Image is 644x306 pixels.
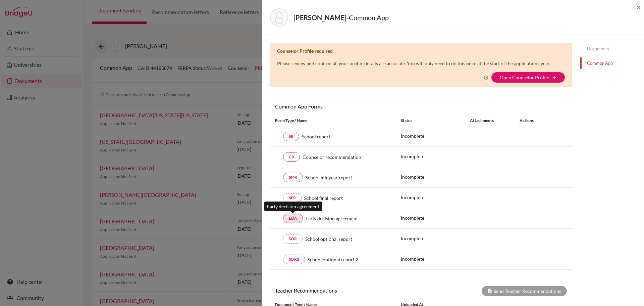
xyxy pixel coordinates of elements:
[491,72,565,83] button: Open Counselor Profilearrow_forward
[283,214,303,223] a: EDA
[306,215,358,222] span: Early decision agreement
[304,194,343,202] span: School final report
[482,286,567,296] div: Send Teacher Recommendations
[270,118,396,124] div: Form Type / Name
[636,2,641,12] span: ×
[580,43,644,55] a: Documents
[346,13,389,21] span: - Common App
[500,75,549,80] a: Open Counselor Profile
[401,118,470,124] div: Status
[401,255,470,262] p: Incomplete
[293,13,346,21] strong: [PERSON_NAME]
[305,235,352,243] span: School optional report
[552,75,556,80] i: arrow_forward
[401,235,470,242] p: Incomplete
[401,132,470,139] p: Incomplete
[270,103,421,110] h6: Common App Forms
[401,214,470,221] p: Incomplete
[283,255,305,264] a: SOR2
[283,132,299,141] a: SR
[580,57,644,69] a: Common App
[277,60,550,67] p: Please review and confirm all your profile details are accurate. You will only need to do this on...
[283,173,303,182] a: SMR
[302,133,330,140] span: School report
[283,193,302,203] a: SFR
[401,153,470,160] p: Incomplete
[512,118,553,124] div: Actions
[277,48,333,54] b: Counselor Profile required
[303,154,361,161] span: Counselor recommendation
[636,3,641,11] button: Close
[401,173,470,180] p: Incomplete
[264,202,322,211] div: Early decision agreement
[470,118,512,124] div: Attachments
[306,174,352,181] span: School midyear report
[308,256,358,263] span: School optional report 2
[270,287,421,294] h6: Teacher Recommendations
[283,152,300,162] a: CR
[401,194,470,201] p: Incomplete
[283,234,303,244] a: SOR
